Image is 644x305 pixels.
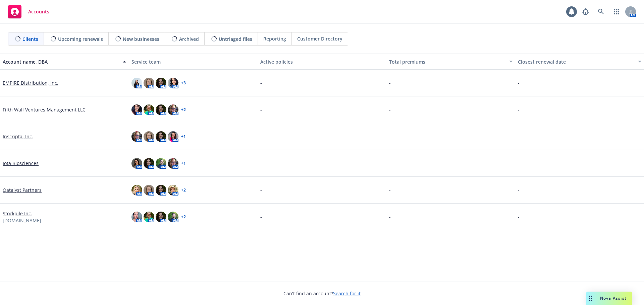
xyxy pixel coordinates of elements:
[168,131,178,142] img: photo
[168,158,178,169] img: photo
[283,290,361,297] span: Can't find an account?
[3,133,33,140] a: Inscripta, Inc.
[260,106,262,113] span: -
[260,186,262,194] span: -
[156,158,166,169] img: photo
[386,54,515,70] button: Total premiums
[389,133,391,140] span: -
[144,78,154,88] img: photo
[260,160,262,167] span: -
[389,106,391,113] span: -
[144,158,154,169] img: photo
[181,161,186,165] a: + 1
[156,78,166,88] img: photo
[219,35,252,43] span: Untriaged files
[389,58,505,65] div: Total premiums
[600,295,627,301] span: Nova Assist
[58,35,103,43] span: Upcoming renewals
[297,35,342,42] span: Customer Directory
[131,158,142,169] img: photo
[3,79,58,86] a: EMPIRE Distribution, Inc.
[156,104,166,115] img: photo
[3,160,39,167] a: Iota Biosciences
[518,58,634,65] div: Closest renewal date
[518,106,520,113] span: -
[3,186,42,194] a: Qatalyst Partners
[258,54,386,70] button: Active policies
[129,54,258,70] button: Service team
[22,35,38,43] span: Clients
[333,290,361,297] a: Search for it
[168,104,178,115] img: photo
[3,217,41,224] span: [DOMAIN_NAME]
[579,5,592,18] a: Report a Bug
[263,35,286,42] span: Reporting
[389,186,391,194] span: -
[144,185,154,196] img: photo
[518,186,520,194] span: -
[123,35,159,43] span: New businesses
[131,58,255,65] div: Service team
[260,58,384,65] div: Active policies
[586,292,595,305] div: Drag to move
[594,5,608,18] a: Search
[260,79,262,86] span: -
[610,5,623,18] a: Switch app
[181,108,186,112] a: + 2
[131,212,142,222] img: photo
[5,2,52,21] a: Accounts
[181,135,186,139] a: + 1
[389,79,391,86] span: -
[156,185,166,196] img: photo
[156,212,166,222] img: photo
[389,160,391,167] span: -
[518,133,520,140] span: -
[3,106,86,113] a: Fifth Wall Ventures Management LLC
[131,78,142,88] img: photo
[28,9,49,14] span: Accounts
[168,185,178,196] img: photo
[144,131,154,142] img: photo
[168,212,178,222] img: photo
[3,210,32,217] a: Stockpile Inc.
[144,212,154,222] img: photo
[586,292,632,305] button: Nova Assist
[179,35,199,43] span: Archived
[181,188,186,192] a: + 2
[131,104,142,115] img: photo
[515,54,644,70] button: Closest renewal date
[260,213,262,220] span: -
[156,131,166,142] img: photo
[518,160,520,167] span: -
[260,133,262,140] span: -
[144,104,154,115] img: photo
[131,185,142,196] img: photo
[168,78,178,88] img: photo
[518,213,520,220] span: -
[181,215,186,219] a: + 2
[389,213,391,220] span: -
[518,79,520,86] span: -
[131,131,142,142] img: photo
[3,58,119,65] div: Account name, DBA
[181,81,186,85] a: + 3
